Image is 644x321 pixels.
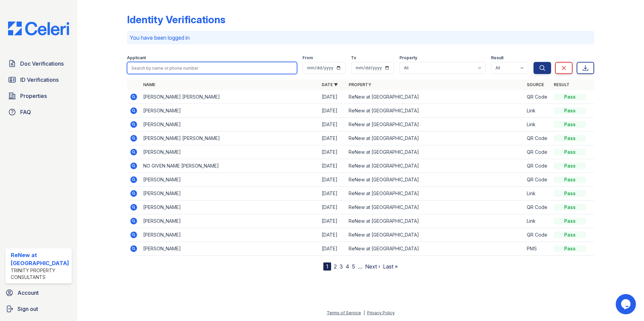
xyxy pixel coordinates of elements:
td: [PERSON_NAME] [140,201,319,214]
p: You have been logged in [130,34,592,42]
td: [PERSON_NAME] [140,145,319,159]
td: [DATE] [319,242,346,256]
a: Sign out [3,302,74,316]
div: Pass [554,135,586,142]
a: Next › [365,263,380,270]
label: To [351,55,356,61]
td: ReNew at [GEOGRAPHIC_DATA] [346,173,524,187]
td: [PERSON_NAME] [140,187,319,201]
td: NO GIVEN NAME [PERSON_NAME] [140,159,319,173]
div: Pass [554,94,586,100]
td: [PERSON_NAME] [140,173,319,187]
td: [PERSON_NAME] [140,118,319,132]
div: Pass [554,218,586,224]
td: QR Code [524,201,551,214]
td: ReNew at [GEOGRAPHIC_DATA] [346,214,524,228]
td: QR Code [524,173,551,187]
label: Applicant [127,55,146,61]
iframe: chat widget [616,294,637,314]
td: ReNew at [GEOGRAPHIC_DATA] [346,228,524,242]
td: Link [524,118,551,132]
td: QR Code [524,145,551,159]
td: [DATE] [319,159,346,173]
input: Search by name or phone number [127,62,297,74]
td: ReNew at [GEOGRAPHIC_DATA] [346,145,524,159]
td: Link [524,104,551,118]
div: Pass [554,176,586,183]
label: Result [491,55,504,61]
a: Source [527,82,544,87]
td: ReNew at [GEOGRAPHIC_DATA] [346,90,524,104]
td: Link [524,214,551,228]
div: Pass [554,121,586,128]
td: [PERSON_NAME] [140,214,319,228]
a: Name [143,82,155,87]
td: ReNew at [GEOGRAPHIC_DATA] [346,159,524,173]
td: [PERSON_NAME] [PERSON_NAME] [140,132,319,145]
a: 2 [334,263,337,270]
div: Pass [554,231,586,238]
div: Pass [554,204,586,211]
td: ReNew at [GEOGRAPHIC_DATA] [346,118,524,132]
td: [PERSON_NAME] [PERSON_NAME] [140,90,319,104]
label: From [302,55,313,61]
div: 1 [323,262,331,271]
td: [DATE] [319,201,346,214]
td: Link [524,187,551,201]
div: Pass [554,190,586,197]
label: Property [399,55,417,61]
td: [DATE] [319,214,346,228]
td: [DATE] [319,228,346,242]
a: FAQ [5,105,72,119]
td: [PERSON_NAME] [140,104,319,118]
div: Pass [554,149,586,155]
a: Properties [5,89,72,103]
a: 5 [352,263,355,270]
td: QR Code [524,132,551,145]
td: ReNew at [GEOGRAPHIC_DATA] [346,201,524,214]
td: [DATE] [319,173,346,187]
td: QR Code [524,228,551,242]
td: [DATE] [319,118,346,132]
div: | [363,310,365,315]
td: ReNew at [GEOGRAPHIC_DATA] [346,187,524,201]
img: CE_Logo_Blue-a8612792a0a2168367f1c8372b55b34899dd931a85d93a1a3d3e32e68fde9ad4.png [3,22,74,35]
td: QR Code [524,90,551,104]
td: [DATE] [319,187,346,201]
span: Account [18,289,39,297]
td: [PERSON_NAME] [140,228,319,242]
a: Privacy Policy [367,310,395,315]
div: Pass [554,163,586,169]
td: [DATE] [319,104,346,118]
a: Doc Verifications [5,57,72,70]
a: ID Verifications [5,73,72,86]
td: [PERSON_NAME] [140,242,319,256]
div: Pass [554,107,586,114]
a: Terms of Service [327,310,361,315]
td: ReNew at [GEOGRAPHIC_DATA] [346,242,524,256]
span: Sign out [18,305,38,313]
td: ReNew at [GEOGRAPHIC_DATA] [346,132,524,145]
span: Doc Verifications [20,60,64,68]
a: Account [3,286,74,299]
a: Date ▼ [322,82,338,87]
div: Pass [554,245,586,252]
div: ReNew at [GEOGRAPHIC_DATA] [11,251,69,267]
span: FAQ [20,108,31,116]
td: [DATE] [319,132,346,145]
span: Properties [20,92,47,100]
td: QR Code [524,159,551,173]
a: Property [349,82,371,87]
span: … [358,262,362,271]
a: Result [554,82,570,87]
a: 4 [346,263,349,270]
a: 3 [340,263,343,270]
div: Identity Verifications [127,13,225,26]
span: ID Verifications [20,76,59,84]
a: Last » [383,263,398,270]
td: PMS [524,242,551,256]
td: [DATE] [319,90,346,104]
td: [DATE] [319,145,346,159]
div: Trinity Property Consultants [11,267,69,281]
